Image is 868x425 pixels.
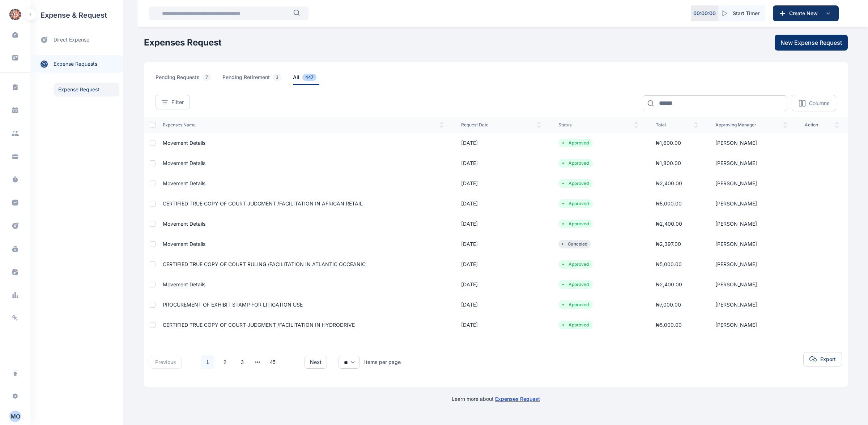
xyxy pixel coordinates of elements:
span: New Expense Request [780,38,842,47]
button: New Expense Request [775,35,848,51]
span: 7 [203,74,211,81]
span: ₦ 5,000.00 [656,200,682,207]
button: MO [4,411,26,422]
span: 3 [273,74,281,81]
a: PROCUREMENT OF EXHIBIT STAMP FOR LITIGATION USE [163,302,303,308]
span: pending requests [156,74,214,85]
li: 45 [265,355,280,369]
td: [DATE] [452,133,550,153]
a: 1 [201,355,214,369]
td: [PERSON_NAME] [707,315,796,335]
td: [PERSON_NAME] [707,254,796,274]
li: Approved [561,282,590,287]
td: [PERSON_NAME] [707,214,796,234]
a: CERTIFIED TRUE COPY OF COURT JUDGMENT /FACILITATION IN AFRICAN RETAIL [163,200,363,207]
span: ₦ 1,600.00 [656,140,681,146]
span: 447 [302,74,316,81]
li: 1 [200,355,215,369]
div: Items per page [364,359,401,366]
a: direct expense [30,30,123,49]
span: Filter [171,99,184,106]
td: [PERSON_NAME] [707,274,796,295]
a: Expenses Request [495,396,540,402]
td: [PERSON_NAME] [707,173,796,194]
a: CERTIFIED TRUE COPY OF COURT JUDGMENT /FACILITATION IN HYDRODRIVE [163,322,355,328]
td: [DATE] [452,315,550,335]
button: Export [803,352,842,367]
span: total [656,122,698,128]
button: next page [255,357,260,367]
span: all [293,74,319,85]
span: pending retirement [222,74,284,85]
li: Approved [561,181,590,186]
li: Canceled [561,241,588,247]
button: Filter [156,95,190,109]
a: 2 [218,355,232,369]
button: Columns [792,95,836,111]
li: Approved [561,302,590,308]
span: Create New [786,10,824,17]
div: M O [9,412,21,421]
td: [DATE] [452,254,550,274]
li: Approved [561,322,590,328]
span: ₦ 2,400.00 [656,281,682,287]
li: Approved [561,261,590,267]
li: 下一页 [283,357,293,367]
span: action [805,122,839,128]
td: [PERSON_NAME] [707,133,796,153]
span: status [558,122,638,128]
a: CERTIFIED TRUE COPY OF COURT RULING /FACILITATION IN ATLANTIC OCCEANIC [163,261,366,267]
a: movement details [163,160,205,166]
a: 45 [266,355,280,369]
div: expense requests [30,49,123,73]
span: expenses Name [163,122,444,128]
span: ₦ 2,400.00 [656,221,682,227]
button: next [305,356,327,369]
span: ₦ 1,800.00 [656,160,681,166]
span: approving manager [715,122,787,128]
td: [DATE] [452,295,550,315]
li: 2 [218,355,232,369]
td: [DATE] [452,194,550,214]
span: Start Timer [733,10,759,17]
p: Learn more about [452,395,540,403]
a: expense requests [30,55,123,73]
a: pending retirement3 [222,74,293,85]
td: [DATE] [452,153,550,173]
p: Columns [809,100,829,107]
td: [PERSON_NAME] [707,194,796,214]
span: request date [461,122,541,128]
a: movement details [163,241,205,247]
a: movement details [163,281,205,287]
h1: Expenses Request [144,37,222,48]
span: direct expense [54,36,89,44]
span: ₦ 5,000.00 [656,322,682,328]
td: [DATE] [452,234,550,254]
a: 3 [235,355,249,369]
td: [DATE] [452,173,550,194]
a: movement details [163,180,205,186]
td: [PERSON_NAME] [707,153,796,173]
a: all447 [293,74,328,85]
a: movement details [163,221,205,227]
td: [PERSON_NAME] [707,234,796,254]
td: [PERSON_NAME] [707,295,796,315]
span: ₦ 2,397.00 [656,241,681,247]
span: Export [820,356,836,363]
a: movement details [163,140,205,146]
a: pending requests7 [156,74,222,85]
li: 3 [235,355,250,369]
span: ₦ 5,000.00 [656,261,682,267]
span: Expense Request [54,83,119,96]
button: Create New [773,5,839,21]
button: MO [9,411,21,422]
